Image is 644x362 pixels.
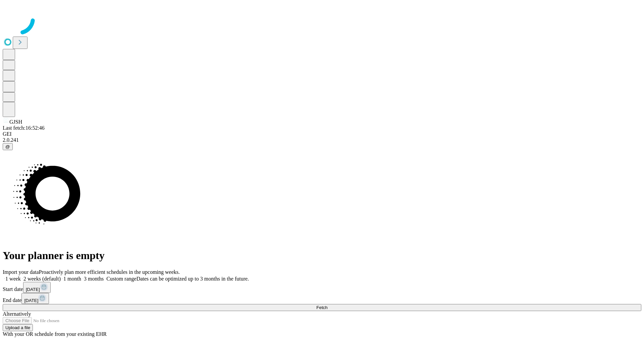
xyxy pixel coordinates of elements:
[26,287,40,292] span: [DATE]
[3,143,13,150] button: @
[3,324,33,331] button: Upload a file
[9,119,22,125] span: GJSH
[5,276,21,282] span: 1 week
[3,249,641,262] h1: Your planner is empty
[84,276,104,282] span: 3 months
[23,282,51,293] button: [DATE]
[106,276,136,282] span: Custom range
[3,282,641,293] div: Start date
[3,311,31,317] span: Alternatively
[316,305,327,310] span: Fetch
[39,269,180,275] span: Proactively plan more efficient schedules in the upcoming weeks.
[3,331,107,337] span: With your OR schedule from your existing EHR
[23,276,61,282] span: 2 weeks (default)
[24,298,38,303] span: [DATE]
[3,304,641,311] button: Fetch
[137,276,249,282] span: Dates can be optimized up to 3 months in the future.
[3,137,641,143] div: 2.0.241
[5,144,10,149] span: @
[3,293,641,304] div: End date
[3,131,641,137] div: GEI
[63,276,81,282] span: 1 month
[3,269,39,275] span: Import your data
[3,125,45,131] span: Last fetch: 16:52:46
[21,293,49,304] button: [DATE]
